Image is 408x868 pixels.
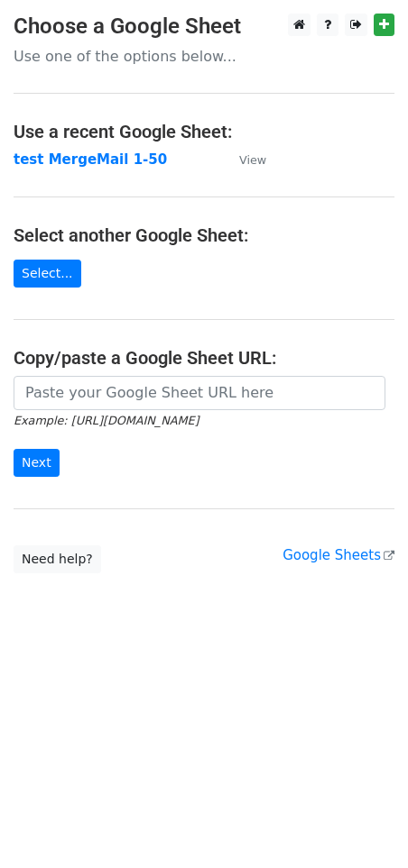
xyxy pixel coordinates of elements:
a: Select... [14,260,81,288]
small: View [239,153,266,167]
h4: Copy/paste a Google Sheet URL: [14,347,394,369]
h4: Select another Google Sheet: [14,224,394,246]
a: Google Sheets [283,547,394,563]
a: View [221,151,266,168]
a: Need help? [14,545,101,573]
input: Paste your Google Sheet URL here [14,376,385,410]
small: Example: [URL][DOMAIN_NAME] [14,414,199,427]
a: test MergeMail 1-50 [14,151,167,168]
input: Next [14,449,60,477]
h3: Choose a Google Sheet [14,14,394,40]
h4: Use a recent Google Sheet: [14,121,394,142]
p: Use one of the options below... [14,47,394,66]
